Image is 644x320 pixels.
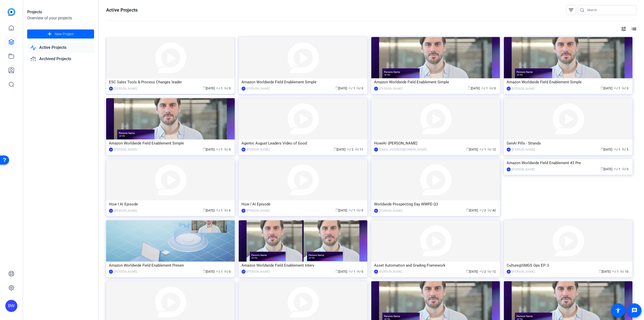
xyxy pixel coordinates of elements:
div: Amazon Worldwide Field Enablement Presen [109,262,232,269]
mat-icon: filter_list [568,7,574,13]
span: group [481,86,484,89]
span: group [216,86,219,89]
div: [PERSON_NAME] [247,208,270,213]
span: / 1 [479,148,486,151]
div: JM [374,270,378,274]
span: radio [356,86,359,89]
span: group [347,148,350,151]
div: [PERSON_NAME] [512,167,535,172]
span: group [348,270,351,273]
span: / 1 [481,87,488,90]
span: [DATE] [203,87,215,90]
span: / 1 [614,167,620,171]
div: Agentic August Leaders Video of Good [242,139,365,147]
div: Overview of your projects [27,15,94,21]
span: / 6 [224,209,231,212]
span: [DATE] [203,270,215,273]
div: Culture@SMGS Ops EP. 3 [507,262,630,269]
span: radio [622,167,625,170]
a: Active Projects [27,43,94,53]
div: How I AI Episode [109,200,232,208]
span: / 2 [347,148,353,151]
span: radio [487,148,490,151]
div: BW [5,300,17,312]
span: / 10 [620,270,628,273]
span: calendar_today [466,270,469,273]
span: [DATE] [334,148,345,151]
span: calendar_today [203,148,206,151]
span: / 2 [479,270,486,273]
span: calendar_today [335,208,338,211]
span: group [614,148,617,151]
div: Amazon Worldwide Field Enablement Simple [109,139,232,147]
span: group [216,148,219,151]
span: [DATE] [468,87,480,90]
div: [PERSON_NAME] [512,269,535,274]
span: calendar_today [466,148,469,151]
div: Asset Automation and Grading Framework [374,262,497,269]
div: SJ [507,87,511,91]
div: Amazon Worldwide Field Enablement Simple [374,78,497,86]
span: / 0 [224,87,231,90]
input: Search [587,7,632,13]
mat-icon: list [630,26,636,32]
div: [EMAIL_ADDRESS][DOMAIN_NAME] [379,147,427,152]
span: [DATE] [335,270,347,273]
span: radio [355,148,358,151]
span: [DATE] [600,167,612,171]
span: group [216,208,219,211]
span: / 1 [614,148,620,151]
div: [PERSON_NAME] [114,269,137,274]
span: / 0 [356,209,363,212]
span: / 2 [479,209,486,212]
span: calendar_today [335,270,338,273]
div: SJ [109,148,113,152]
span: / 1 [348,270,355,273]
span: [DATE] [203,209,215,212]
div: Projects [27,9,94,15]
span: / 1 [614,87,620,90]
span: group [216,270,219,273]
span: group [479,208,482,211]
span: [DATE] [466,209,478,212]
div: Amazon Worldwide Field Enablement #2 Pre [507,159,630,167]
span: [DATE] [466,270,478,273]
span: [DATE] [599,270,611,273]
img: blue-gradient.svg [8,8,15,16]
span: / 1 [216,87,223,90]
span: calendar_today [468,86,471,89]
span: [DATE] [600,87,612,90]
div: [PERSON_NAME] [247,269,270,274]
div: SJ [507,167,511,171]
span: radio [224,270,227,273]
div: Amazon Worldwide Field Enablement Simple [507,78,630,86]
span: calendar_today [335,86,338,89]
div: SJ [242,87,246,91]
div: Amazon Worldwide Field Enablement Simple [242,78,365,86]
span: radio [356,208,359,211]
span: / 0 [224,270,231,273]
span: group [612,270,615,273]
h1: Active Projects [106,7,138,13]
div: [PERSON_NAME] [114,147,137,152]
span: calendar_today [600,167,603,170]
div: ESC Sales Tools & Process Changes leader [109,78,232,86]
div: JH [242,209,246,213]
span: / 0 [224,148,231,151]
span: calendar_today [203,208,206,211]
span: calendar_today [600,148,603,151]
span: [DATE] [600,148,612,151]
div: Amazon Worldwide Field Enablement Interv [242,262,365,269]
span: radio [489,86,492,89]
mat-icon: tune [621,26,627,32]
span: / 12 [487,270,496,273]
span: / 0 [489,87,496,90]
a: Archived Projects [27,54,94,64]
div: [PERSON_NAME] [379,86,402,91]
div: [PERSON_NAME] [379,269,402,274]
button: New Project [27,29,94,39]
span: group [348,86,351,89]
div: JH [507,270,511,274]
div: JH [109,209,113,213]
mat-icon: add [47,31,53,37]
